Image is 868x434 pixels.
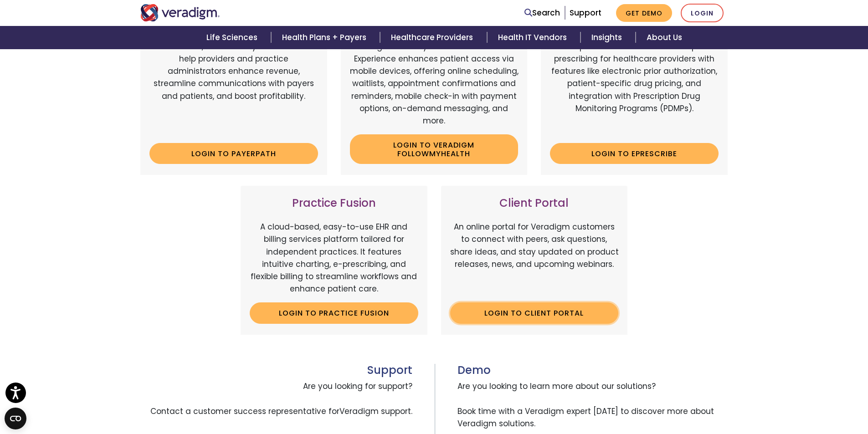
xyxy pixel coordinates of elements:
p: A comprehensive solution that simplifies prescribing for healthcare providers with features like ... [550,41,719,136]
h3: Client Portal [450,197,619,210]
a: Healthcare Providers [380,26,487,49]
span: Are you looking to learn more about our solutions? Book time with a Veradigm expert [DATE] to dis... [457,377,728,434]
a: Health Plans + Payers [271,26,380,49]
p: Veradigm FollowMyHealth's Mobile Patient Experience enhances patient access via mobile devices, o... [350,41,519,127]
h3: Demo [457,364,728,377]
h3: Practice Fusion [250,197,418,210]
a: Search [524,7,560,19]
span: Veradigm support. [339,406,412,417]
a: Support [570,7,601,18]
a: Login [681,4,724,22]
iframe: Drift Chat Widget [693,368,857,423]
a: Login to Veradigm FollowMyHealth [350,134,519,164]
a: Insights [580,26,636,49]
img: Veradigm logo [140,4,220,21]
a: About Us [636,26,693,49]
a: Life Sciences [195,26,271,49]
p: An online portal for Veradigm customers to connect with peers, ask questions, share ideas, and st... [450,221,619,295]
span: Are you looking for support? Contact a customer success representative for [140,377,412,421]
button: Open CMP widget [5,408,26,429]
a: Login to Client Portal [450,302,619,323]
a: Login to Practice Fusion [250,302,418,323]
p: A cloud-based, easy-to-use EHR and billing services platform tailored for independent practices. ... [250,221,418,295]
a: Get Demo [616,4,672,22]
p: Web-based, user-friendly solutions that help providers and practice administrators enhance revenu... [149,41,318,136]
a: Login to Payerpath [149,143,318,164]
a: Login to ePrescribe [550,143,719,164]
a: Health IT Vendors [487,26,580,49]
h3: Support [140,364,412,377]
